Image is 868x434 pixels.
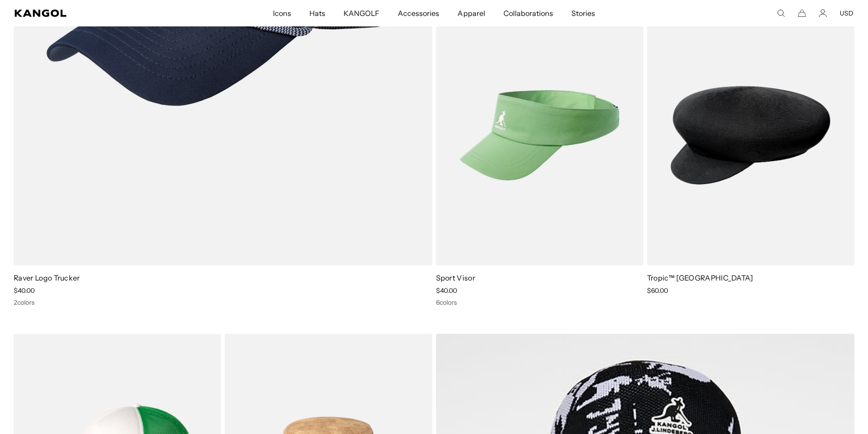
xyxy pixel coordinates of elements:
span: $60.00 [647,286,668,295]
a: Account [819,9,827,17]
div: 2 colors [14,298,432,306]
a: Kangol [15,10,180,17]
a: Sport Visor [436,273,476,282]
a: Tropic™ [GEOGRAPHIC_DATA] [647,273,753,282]
img: Tropic™ Halifax [647,5,854,266]
button: USD [840,9,853,17]
img: Sport Visor [436,5,643,266]
button: Cart [798,9,806,17]
summary: Search here [777,9,785,17]
span: $40.00 [14,286,35,295]
a: Raver Logo Trucker [14,273,80,282]
span: $40.00 [436,286,457,295]
div: 6 colors [436,298,643,306]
